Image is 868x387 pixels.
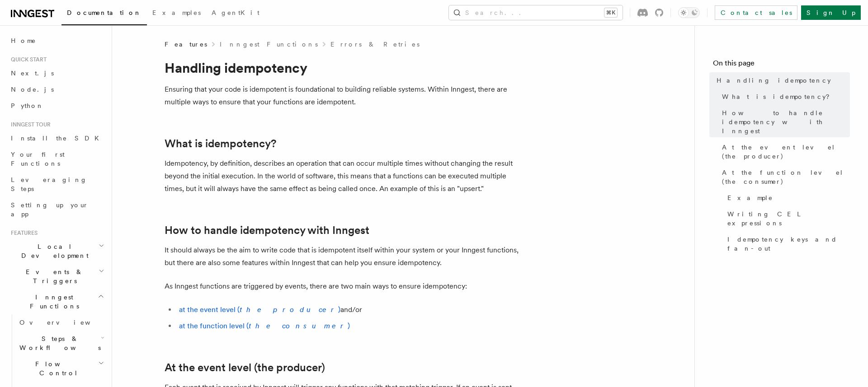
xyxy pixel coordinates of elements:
a: Leveraging Steps [7,172,106,197]
button: Local Development [7,238,106,264]
span: Examples [152,9,201,16]
a: Setting up your app [7,197,106,222]
p: As Inngest functions are triggered by events, there are two main ways to ensure idempotency: [165,280,526,293]
a: Next.js [7,65,106,81]
span: Writing CEL expressions [727,210,850,228]
span: Local Development [7,242,99,260]
p: It should always be the aim to write code that is idempotent itself within your system or your In... [165,244,526,269]
span: Setting up your app [11,201,89,218]
h1: Handling idempotency [165,60,526,76]
span: Node.js [11,86,54,93]
a: Handling idempotency [713,72,850,89]
span: Leveraging Steps [11,176,87,192]
a: At the function level (the consumer) [718,164,850,190]
span: How to handle idempotency with Inngest [722,108,850,135]
span: At the event level (the producer) [722,143,850,161]
span: Quick start [7,56,47,63]
button: Inngest Functions [7,289,106,314]
span: Home [11,36,36,45]
a: How to handle idempotency with Inngest [165,224,369,237]
span: Your first Functions [11,151,65,167]
span: Inngest tour [7,121,51,128]
a: Install the SDK [7,130,106,146]
a: Home [7,33,106,49]
button: Toggle dark mode [678,7,700,18]
span: At the function level (the consumer) [722,168,850,186]
a: AgentKit [206,3,265,24]
em: the producer [240,305,338,314]
a: How to handle idempotency with Inngest [718,105,850,139]
a: Idempotency keys and fan-out [724,231,850,256]
a: At the event level (the producer) [165,361,325,374]
a: Contact sales [715,5,797,20]
button: Search...⌘K [449,5,623,20]
span: Idempotency keys and fan-out [727,235,850,253]
span: Inngest Functions [7,293,98,311]
span: Python [11,102,44,109]
span: Steps & Workflows [16,334,101,352]
span: Features [7,229,38,237]
span: Events & Triggers [7,267,99,285]
span: AgentKit [212,9,259,16]
p: Ensuring that your code is idempotent is foundational to building reliable systems. Within Innges... [165,83,526,108]
a: Writing CEL expressions [724,206,850,231]
li: and/or [176,303,526,316]
span: Handling idempotency [717,76,831,85]
p: Idempotency, by definition, describes an operation that can occur multiple times without changing... [165,157,526,195]
button: Steps & Workflows [16,331,106,356]
span: Next.js [11,70,54,77]
span: Overview [19,319,113,326]
span: What is idempotency? [722,92,836,101]
span: Flow Control [16,359,98,378]
a: Example [724,190,850,206]
button: Events & Triggers [7,264,106,289]
a: Examples [147,3,206,24]
a: Sign Up [801,5,861,20]
a: at the event level (the producer) [179,305,340,314]
a: Python [7,98,106,114]
a: Overview [16,314,106,331]
a: Your first Functions [7,146,106,172]
kbd: ⌘K [604,8,617,17]
a: Node.js [7,81,106,98]
em: the consumer [249,322,348,330]
button: Flow Control [16,356,106,381]
a: Inngest Functions [220,40,318,49]
a: At the event level (the producer) [718,139,850,164]
a: What is idempotency? [165,137,276,150]
a: at the function level (the consumer) [179,322,350,330]
a: What is idempotency? [718,89,850,105]
a: Documentation [61,3,147,25]
span: Example [727,193,773,202]
span: Features [165,40,207,49]
span: Install the SDK [11,135,104,142]
span: Documentation [67,9,142,16]
h4: On this page [713,58,850,72]
a: Errors & Retries [330,40,420,49]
